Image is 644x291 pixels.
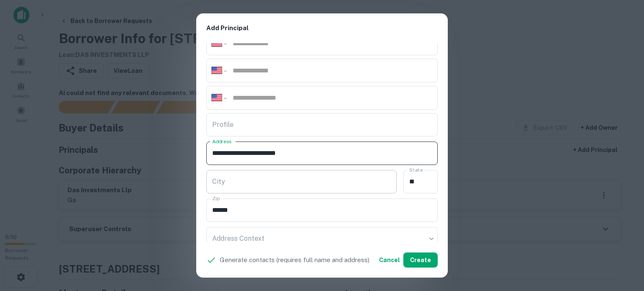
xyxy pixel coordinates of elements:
[212,138,231,145] label: Address
[403,252,438,268] button: Create
[602,224,644,264] iframe: Chat Widget
[212,195,220,202] label: Zip
[409,166,423,173] label: State
[376,252,403,268] button: Cancel
[220,255,369,265] p: Generate contacts (requires full name and address)
[196,13,448,43] h2: Add Principal
[206,227,438,250] div: ​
